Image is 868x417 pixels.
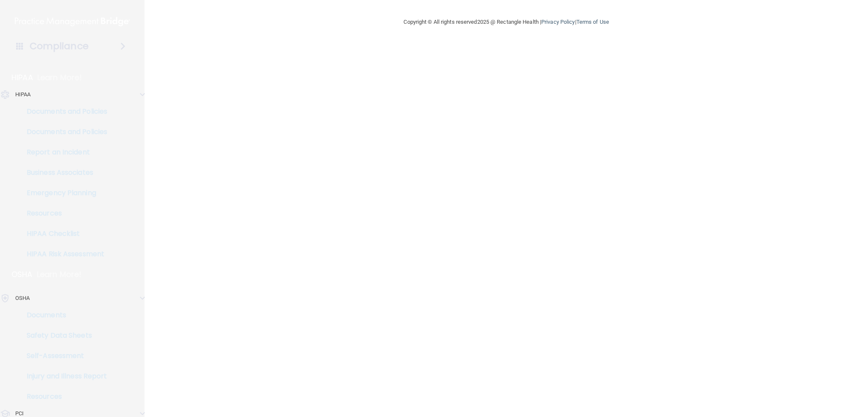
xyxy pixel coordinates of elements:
[6,392,121,401] p: Resources
[15,90,31,100] p: HIPAA
[352,8,661,36] div: Copyright © All rights reserved 2025 @ Rectangle Health | |
[6,250,121,258] p: HIPAA Risk Assessment
[6,331,121,340] p: Safety Data Sheets
[37,73,82,83] p: Learn More!
[6,372,121,381] p: Injury and Illness Report
[11,269,33,280] p: OSHA
[6,148,121,157] p: Report an Incident
[6,189,121,197] p: Emergency Planning
[541,19,575,25] a: Privacy Policy
[6,352,121,360] p: Self-Assessment
[11,73,33,83] p: HIPAA
[6,229,121,238] p: HIPAA Checklist
[15,293,30,303] p: OSHA
[30,40,89,52] h4: Compliance
[576,19,609,25] a: Terms of Use
[15,13,130,30] img: PMB logo
[6,209,121,218] p: Resources
[37,269,82,280] p: Learn More!
[6,311,121,319] p: Documents
[6,168,121,177] p: Business Associates
[6,107,121,116] p: Documents and Policies
[6,128,121,136] p: Documents and Policies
